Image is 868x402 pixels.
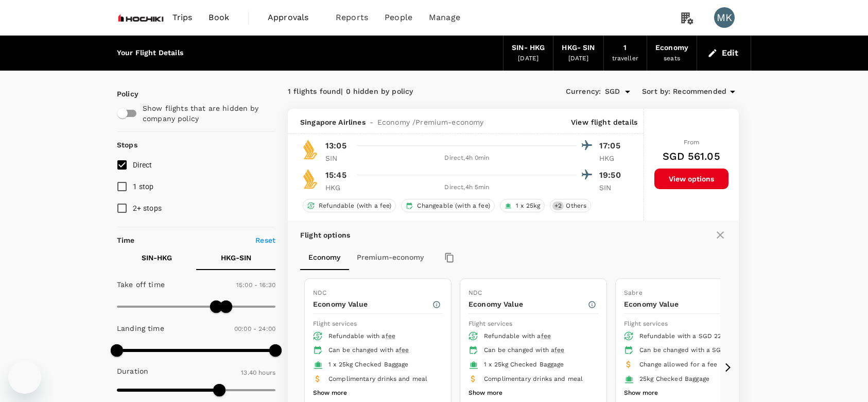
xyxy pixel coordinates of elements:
[550,199,591,212] div: +2Others
[562,42,595,54] div: HKG - SIN
[554,346,564,354] span: fee
[142,253,172,263] p: SIN - HKG
[336,11,368,24] span: Reports
[300,230,350,240] p: Flight options
[599,153,625,163] p: HKG
[623,42,627,54] div: 1
[599,169,625,181] p: 19:50
[255,235,275,245] p: Reset
[639,345,745,356] div: Can be changed with a SGD 70
[303,199,396,212] div: Refundable (with a fee)
[599,140,625,152] p: 17:05
[325,140,346,152] p: 13:05
[117,47,183,59] div: Your Flight Details
[484,361,564,368] span: 1 x 25kg Checked Baggage
[117,6,164,29] img: Hochiki Asia Pacific Pte Ltd
[315,202,395,210] span: Refundable (with a fee)
[117,141,137,149] strong: Stops
[209,11,229,24] span: Book
[654,169,728,189] button: View options
[664,54,680,64] div: seats
[562,202,591,210] span: Others
[300,117,366,127] span: Singapore Airlines
[328,345,435,356] div: Can be changed with a
[325,169,346,181] p: 15:45
[133,161,152,169] span: Direct
[500,199,545,212] div: 1 x 25kg
[328,375,427,382] span: Complimentary drinks and meal
[620,85,635,99] button: Open
[484,331,590,342] div: Refundable with a
[401,199,494,212] div: Changeable (with a fee)
[117,366,148,376] p: Duration
[288,86,513,97] div: 1 flights found | 0 hidden by policy
[518,54,539,64] div: [DATE]
[300,245,349,270] button: Economy
[413,202,494,210] span: Changeable (with a fee)
[300,169,321,189] img: SQ
[642,86,670,97] span: Sort by :
[639,361,718,368] span: Change allowed for a fee
[386,332,395,340] span: fee
[568,54,589,64] div: [DATE]
[468,387,502,400] button: Show more
[385,11,412,24] span: People
[268,11,319,24] span: Approvals
[357,182,577,193] div: Direct , 4h 5min
[484,345,590,356] div: Can be changed with a
[366,117,377,127] span: -
[714,7,735,28] div: MK
[512,42,545,54] div: SIN - HKG
[663,148,720,164] h6: SGD 561.05
[705,45,742,61] button: Edit
[655,42,688,54] div: Economy
[133,182,154,191] span: 1 stop
[172,11,193,24] span: Trips
[468,320,512,327] span: Flight services
[541,332,551,340] span: fee
[328,361,409,368] span: 1 x 25kg Checked Baggage
[349,245,432,270] button: Premium-economy
[313,289,326,296] span: NDC
[571,117,637,127] p: View flight details
[117,323,164,333] p: Landing time
[117,235,135,245] p: Time
[684,139,700,146] span: From
[484,375,583,382] span: Complimentary drinks and meal
[468,289,482,296] span: NDC
[624,320,668,327] span: Flight services
[236,281,275,289] span: 15:00 - 16:30
[624,289,643,296] span: Sabre
[639,331,745,342] div: Refundable with a SGD 220
[639,375,709,382] span: 25kg Checked Baggage
[399,346,409,354] span: fee
[377,117,415,127] span: Economy /
[143,103,268,124] p: Show flights that are hidden by company policy
[313,387,347,400] button: Show more
[552,202,564,210] span: + 2
[328,331,435,342] div: Refundable with a
[117,89,126,99] p: Policy
[241,369,275,376] span: 13.40 hours
[429,11,460,24] span: Manage
[624,387,658,400] button: Show more
[313,320,357,327] span: Flight services
[566,86,601,97] span: Currency :
[300,139,321,160] img: SQ
[599,182,625,193] p: SIN
[612,54,638,64] div: traveller
[313,299,432,309] p: Economy Value
[624,299,743,309] p: Economy Value
[415,117,483,127] span: Premium-economy
[468,299,587,309] p: Economy Value
[325,182,351,193] p: HKG
[234,325,275,332] span: 00:00 - 24:00
[133,204,162,212] span: 2+ stops
[357,153,577,163] div: Direct , 4h 0min
[512,202,544,210] span: 1 x 25kg
[8,361,41,394] iframe: Button to launch messaging window
[117,279,165,290] p: Take off time
[325,153,351,163] p: SIN
[221,253,251,263] p: HKG - SIN
[673,86,726,97] span: Recommended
